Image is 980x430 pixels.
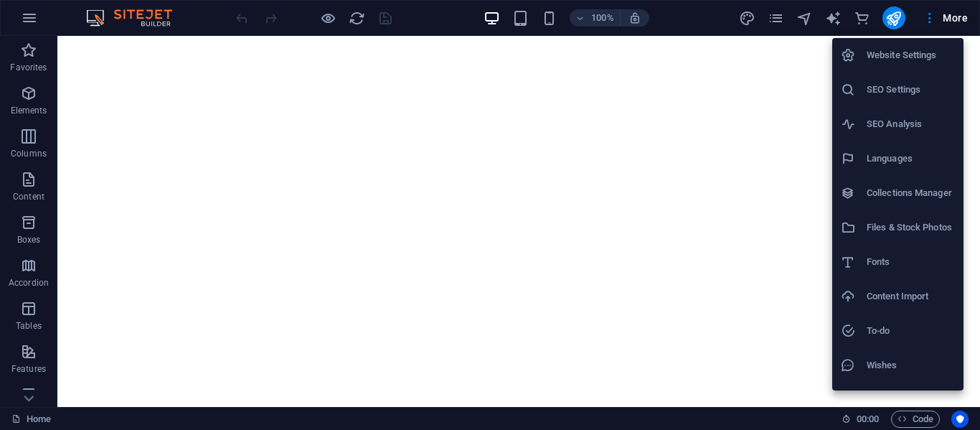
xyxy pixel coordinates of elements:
[867,47,955,64] h6: Website Settings
[867,184,955,202] h6: Collections Manager
[867,116,955,133] h6: SEO Analysis
[867,219,955,236] h6: Files & Stock Photos
[867,288,955,305] h6: Content Import
[867,322,955,340] h6: To-do
[867,150,955,167] h6: Languages
[867,253,955,271] h6: Fonts
[867,81,955,98] h6: SEO Settings
[867,357,955,374] h6: Wishes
